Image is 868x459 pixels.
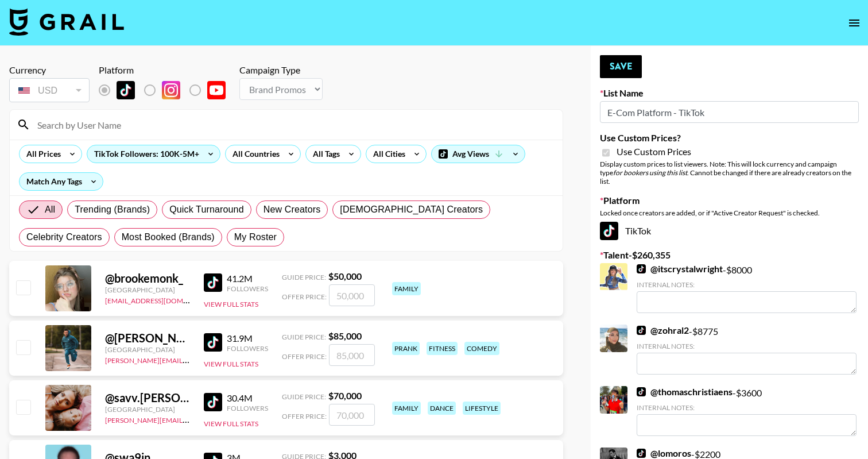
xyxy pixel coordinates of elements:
div: Followers [227,344,268,353]
div: Internal Notes: [637,403,857,412]
div: All Countries [226,145,282,163]
a: [PERSON_NAME][EMAIL_ADDRESS][DOMAIN_NAME] [105,414,275,425]
div: fitness [427,342,458,355]
div: [GEOGRAPHIC_DATA] [105,345,190,354]
img: TikTok [117,81,135,99]
span: Offer Price: [282,412,327,421]
label: Use Custom Prices? [600,132,859,144]
span: Offer Price: [282,352,327,361]
div: TikTok Followers: 100K-5M+ [87,145,220,163]
span: Guide Price: [282,392,326,401]
span: Guide Price: [282,333,326,341]
img: TikTok [637,449,646,458]
input: Search by User Name [30,115,556,134]
div: @ savv.[PERSON_NAME] [105,391,190,405]
img: TikTok [637,387,646,396]
a: @zohral2 [637,325,689,336]
span: Use Custom Prices [617,146,691,157]
div: 31.9M [227,333,268,344]
div: comedy [464,342,499,355]
img: TikTok [204,273,222,292]
div: Match Any Tags [20,173,103,190]
div: - $ 8775 [637,325,857,375]
div: - $ 3600 [637,386,857,436]
div: All Prices [20,145,63,163]
span: Trending (Brands) [75,203,150,217]
span: Guide Price: [282,273,326,281]
strong: $ 85,000 [328,330,362,341]
a: @thomaschristiaens [637,386,733,398]
div: Platform [99,64,235,76]
img: YouTube [207,81,226,99]
button: View Full Stats [204,419,258,428]
a: @lomoros [637,448,691,459]
strong: $ 50,000 [328,271,362,281]
span: [DEMOGRAPHIC_DATA] Creators [340,203,483,217]
div: Internal Notes: [637,280,857,289]
button: Save [600,55,642,78]
a: [EMAIL_ADDRESS][DOMAIN_NAME] [105,294,220,305]
div: Followers [227,284,268,293]
img: TikTok [637,326,646,335]
img: TikTok [204,333,222,352]
img: TikTok [600,222,618,240]
div: Display custom prices to list viewers. Note: This will lock currency and campaign type . Cannot b... [600,160,859,186]
span: Most Booked (Brands) [122,230,215,244]
div: [GEOGRAPHIC_DATA] [105,405,190,414]
div: family [392,282,421,295]
span: Quick Turnaround [169,203,244,217]
button: open drawer [843,11,866,34]
div: @ brookemonk_ [105,271,190,286]
span: Offer Price: [282,292,327,301]
em: for bookers using this list [613,168,687,177]
div: @ [PERSON_NAME].[PERSON_NAME] [105,331,190,345]
a: @itscrystalwright [637,263,723,275]
div: Currency [9,64,90,76]
label: List Name [600,87,859,99]
div: Currency is locked to USD [9,76,90,105]
div: prank [392,342,420,355]
input: 70,000 [329,404,375,426]
div: USD [11,80,87,101]
div: Internal Notes: [637,342,857,350]
div: 30.4M [227,392,268,404]
div: TikTok [600,222,859,240]
div: lifestyle [463,402,501,415]
div: [GEOGRAPHIC_DATA] [105,286,190,294]
img: Instagram [162,81,180,99]
div: 41.2M [227,273,268,284]
label: Platform [600,195,859,206]
div: dance [428,402,456,415]
a: [PERSON_NAME][EMAIL_ADDRESS][DOMAIN_NAME] [105,354,275,365]
div: All Tags [306,145,342,163]
div: family [392,402,421,415]
button: View Full Stats [204,300,258,308]
div: Followers [227,404,268,412]
img: Grail Talent [9,8,124,36]
input: 85,000 [329,344,375,366]
label: Talent - $ 260,355 [600,249,859,261]
div: Campaign Type [239,64,323,76]
span: All [45,203,55,217]
input: 50,000 [329,284,375,306]
div: List locked to TikTok. [99,78,235,102]
div: - $ 8000 [637,263,857,313]
img: TikTok [637,264,646,273]
span: Celebrity Creators [26,230,102,244]
div: Locked once creators are added, or if "Active Creator Request" is checked. [600,209,859,217]
button: View Full Stats [204,360,258,368]
div: Avg Views [432,145,525,163]
img: TikTok [204,393,222,411]
span: New Creators [263,203,321,217]
strong: $ 70,000 [328,390,362,401]
div: All Cities [366,145,408,163]
span: My Roster [234,230,277,244]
